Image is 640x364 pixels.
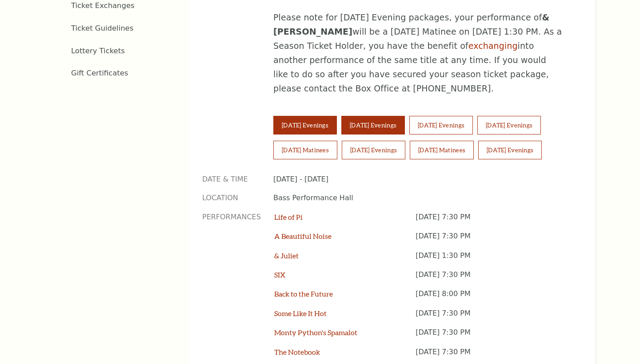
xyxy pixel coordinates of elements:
button: [DATE] Evenings [273,116,337,135]
button: [DATE] Matinees [273,141,337,159]
a: Gift Certificates [71,69,128,77]
a: & Juliet [274,251,299,260]
a: Lottery Tickets [71,47,125,55]
button: [DATE] Evenings [341,116,405,135]
a: Life of Pi [274,213,303,221]
a: exchanging [468,41,518,51]
p: Please note for [DATE] Evening packages, your performance of will be a [DATE] Matinee on [DATE] 1... [273,11,562,96]
p: Bass Performance Hall [273,193,569,203]
a: Some Like It Hot [274,309,327,317]
p: [DATE] 7:30 PM [416,309,569,328]
p: [DATE] 7:30 PM [416,270,569,289]
a: Ticket Guidelines [71,24,133,32]
p: [DATE] - [DATE] [273,174,569,184]
button: [DATE] Evenings [478,141,542,159]
p: [DATE] 7:30 PM [416,328,569,347]
a: Back to the Future [274,289,333,298]
a: Monty Python's Spamalot [274,328,357,336]
p: Location [202,193,260,203]
button: [DATE] Evenings [342,141,405,159]
button: [DATE] Matinees [410,141,474,159]
p: [DATE] 1:30 PM [416,251,569,270]
a: SIX [274,270,285,279]
a: The Notebook [274,348,320,356]
p: Date & Time [202,174,260,184]
a: A Beautiful Noise [274,232,332,240]
a: Ticket Exchanges [71,1,135,10]
strong: & [PERSON_NAME] [273,12,549,36]
p: [DATE] 7:30 PM [416,231,569,250]
button: [DATE] Evenings [409,116,473,135]
p: [DATE] 7:30 PM [416,212,569,231]
button: [DATE] Evenings [477,116,541,135]
p: [DATE] 8:00 PM [416,289,569,308]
